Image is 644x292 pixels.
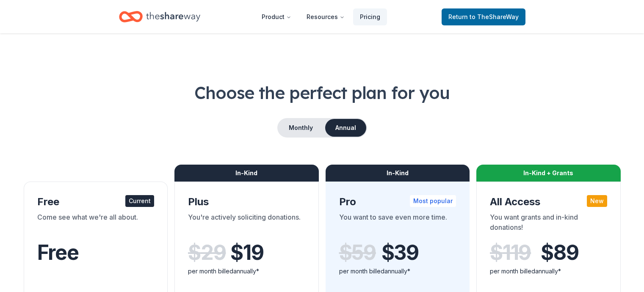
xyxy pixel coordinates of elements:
[541,241,578,264] span: $ 89
[470,13,519,20] span: to TheShareWay
[448,12,519,22] span: Return
[490,266,607,276] div: per month billed annually*
[339,266,456,276] div: per month billed annually*
[442,8,525,25] a: Returnto TheShareWay
[300,8,351,25] button: Resources
[587,195,607,207] div: New
[230,241,263,264] span: $ 19
[326,165,470,182] div: In-Kind
[37,195,155,209] div: Free
[125,195,154,207] div: Current
[490,212,607,236] div: You want grants and in-kind donations!
[37,240,79,265] span: Free
[255,7,387,27] nav: Main
[188,266,305,276] div: per month billed annually*
[188,195,305,209] div: Plus
[325,119,366,137] button: Annual
[20,81,624,105] h1: Choose the perfect plan for you
[381,241,419,264] span: $ 39
[353,8,387,25] a: Pricing
[188,212,305,236] div: You're actively soliciting donations.
[37,212,155,236] div: Come see what we're all about.
[490,195,607,209] div: All Access
[174,165,319,182] div: In-Kind
[255,8,298,25] button: Product
[410,195,456,207] div: Most popular
[339,212,456,236] div: You want to save even more time.
[119,7,200,27] a: Home
[339,195,456,209] div: Pro
[476,165,621,182] div: In-Kind + Grants
[278,119,323,137] button: Monthly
